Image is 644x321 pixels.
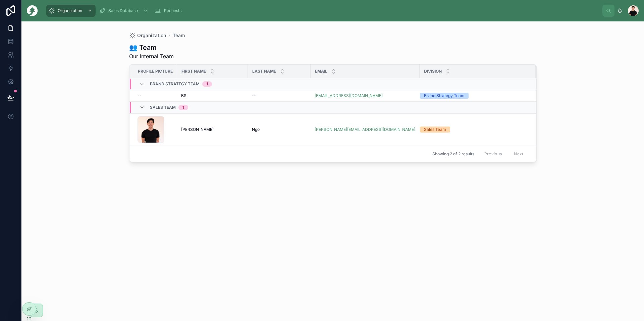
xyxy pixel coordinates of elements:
a: [PERSON_NAME][EMAIL_ADDRESS][DOMAIN_NAME] [315,127,416,132]
a: [EMAIL_ADDRESS][DOMAIN_NAME] [315,93,383,98]
div: 1 [206,81,208,87]
span: [PERSON_NAME] [181,127,214,132]
a: Requests [153,5,186,17]
span: BS [181,93,186,98]
span: Division [424,69,442,74]
span: Email [315,69,327,74]
span: Requests [164,8,181,13]
a: -- [252,93,307,98]
a: -- [138,93,173,98]
img: App logo [27,5,38,16]
span: Last name [252,69,276,74]
span: Ngo [252,127,260,132]
a: [EMAIL_ADDRESS][DOMAIN_NAME] [315,93,416,98]
span: -- [138,93,142,98]
span: Sales Database [108,8,138,13]
span: Sales Team [150,105,176,110]
div: 1 [182,105,184,110]
div: scrollable content [43,3,602,18]
div: Brand Strategy Team [424,93,465,99]
a: Sales Database [97,5,151,17]
h1: 👥 Team [129,43,174,52]
span: Profile picture [138,69,173,74]
a: Sales Team [420,127,528,133]
a: BS [181,93,244,98]
a: Organization [129,32,166,39]
a: [PERSON_NAME][EMAIL_ADDRESS][DOMAIN_NAME] [315,127,415,132]
a: Ngo [252,127,307,132]
a: Team [173,32,185,39]
span: Organization [137,32,166,39]
a: Organization [46,5,96,17]
span: First name [181,69,206,74]
span: Showing 2 of 2 results [432,151,474,157]
span: -- [252,93,256,98]
span: Our Internal Team [129,52,174,60]
a: [PERSON_NAME] [181,127,244,132]
span: Organization [58,8,82,13]
div: Sales Team [424,127,446,133]
a: Brand Strategy Team [420,93,528,99]
span: Brand Strategy Team [150,81,200,87]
